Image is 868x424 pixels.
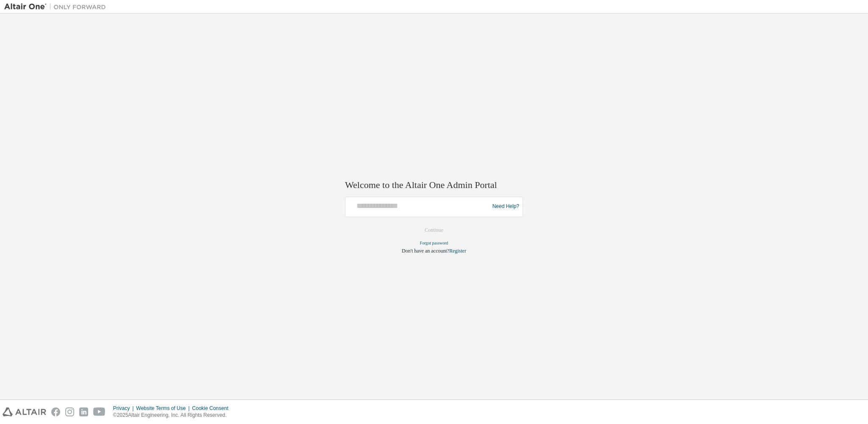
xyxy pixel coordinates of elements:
div: Privacy [113,405,136,412]
img: Altair One [4,3,110,11]
h2: Welcome to the Altair One Admin Portal [345,180,523,191]
div: Cookie Consent [192,405,233,412]
img: altair_logo.svg [3,407,46,416]
div: Website Terms of Use [136,405,192,412]
span: Don't have an account? [402,248,449,254]
a: Forgot password [420,241,448,245]
p: © 2025 Altair Engineering, Inc. All Rights Reserved. [113,412,234,419]
img: youtube.svg [93,407,106,416]
a: Register [449,248,466,254]
img: facebook.svg [51,407,60,416]
img: instagram.svg [65,407,74,416]
img: linkedin.svg [79,407,88,416]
